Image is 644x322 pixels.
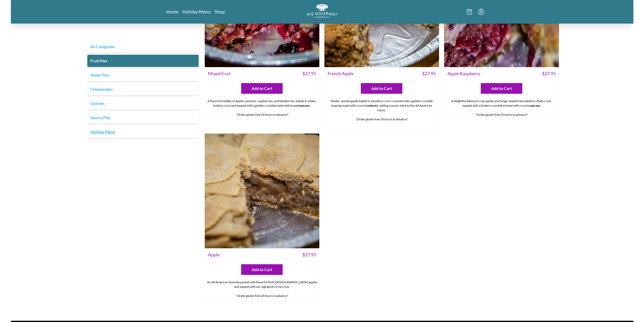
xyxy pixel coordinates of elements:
[361,83,402,94] button: Add to Cart
[355,117,408,121] em: *Order gluten free 24 hours in advance*
[252,85,272,91] span: Add to Cart
[302,251,316,258] span: $ 27.95
[302,70,316,77] span: $ 27.95
[166,9,178,15] a: Home
[87,69,199,81] a: Sweet Pies
[328,70,354,77] span: French Apple
[300,104,310,107] strong: pecans.
[475,113,528,117] em: *Order gluten free 24 hours in advance*
[531,104,540,107] strong: pecans
[87,55,199,67] a: Fruit Pies
[325,97,439,128] div: Tender, spiced apples baked in a buttery crust, crowned with a golden crumble topping made with c...
[542,70,556,77] span: $ 27.95
[371,85,392,91] span: Add to Cart
[444,97,558,119] div: A delightful blend of crisp apples and tangy raspberries baked in a flaky crust, topped with a bu...
[87,41,199,53] a: All Categories
[208,251,220,258] span: Apple
[422,70,436,77] span: $ 27.95
[367,104,378,107] strong: walnuts
[491,85,512,91] span: Add to Cart
[87,83,199,95] a: Cheesecakes
[87,126,199,138] a: Holiday Menu
[307,4,337,18] img: logo
[447,70,480,77] span: Apple Raspberry
[182,9,211,15] a: Holiday Menu
[205,278,319,300] div: An All American favorite packed with flavorful Pink [DEMOGRAPHIC_DATA] apples and topped with our...
[87,111,199,124] a: Savory Pies
[241,83,283,94] button: Add to Cart
[208,70,231,77] span: Mixed Fruit
[205,134,319,248] img: Apple
[481,83,522,94] button: Add to Cart
[236,294,288,298] em: *Order gluten free 24 hours in advance*
[241,264,283,275] button: Add to Cart
[307,4,337,20] a: Logo
[252,267,272,273] span: Add to Cart
[205,97,319,119] div: A flavorful medley of apples, peaches, raspberries, and blueberries, baked in a flaky, buttery cr...
[215,9,225,15] a: Shop
[87,97,199,109] a: Quiches
[236,113,288,117] em: *Order gluten free 24 hours in advance*
[478,9,484,15] button: Menu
